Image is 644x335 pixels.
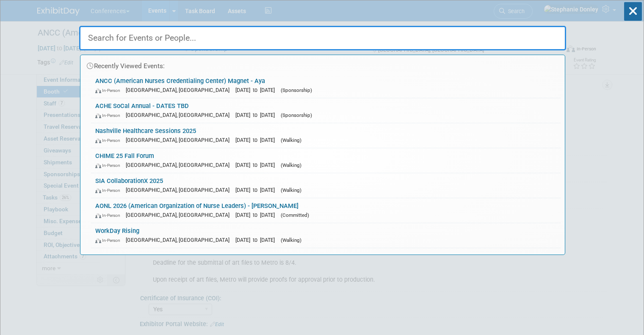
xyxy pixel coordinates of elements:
span: [GEOGRAPHIC_DATA], [GEOGRAPHIC_DATA] [126,187,234,193]
span: [DATE] to [DATE] [235,87,279,93]
span: [DATE] to [DATE] [235,112,279,118]
span: [GEOGRAPHIC_DATA], [GEOGRAPHIC_DATA] [126,212,234,218]
a: ACHE SoCal Annual - DATES TBD In-Person [GEOGRAPHIC_DATA], [GEOGRAPHIC_DATA] [DATE] to [DATE] (Sp... [91,98,561,123]
span: (Sponsorship) [281,112,312,118]
span: [DATE] to [DATE] [235,137,279,143]
span: (Walking) [281,162,301,168]
span: In-Person [95,88,124,93]
span: (Committed) [281,212,309,218]
a: SIA CollaborationX 2025 In-Person [GEOGRAPHIC_DATA], [GEOGRAPHIC_DATA] [DATE] to [DATE] (Walking) [91,173,561,198]
span: In-Person [95,138,124,143]
span: In-Person [95,113,124,118]
span: [GEOGRAPHIC_DATA], [GEOGRAPHIC_DATA] [126,137,234,143]
a: ANCC (American Nurses Credentialing Center) Magnet - Aya In-Person [GEOGRAPHIC_DATA], [GEOGRAPHIC... [91,73,561,98]
span: (Walking) [281,137,301,143]
span: [GEOGRAPHIC_DATA], [GEOGRAPHIC_DATA] [126,237,234,243]
span: In-Person [95,163,124,168]
a: WorkDay Rising In-Person [GEOGRAPHIC_DATA], [GEOGRAPHIC_DATA] [DATE] to [DATE] (Walking) [91,223,561,248]
a: Nashville Healthcare Sessions 2025 In-Person [GEOGRAPHIC_DATA], [GEOGRAPHIC_DATA] [DATE] to [DATE... [91,123,561,148]
span: In-Person [95,238,124,243]
span: (Walking) [281,187,301,193]
span: [DATE] to [DATE] [235,212,279,218]
span: [GEOGRAPHIC_DATA], [GEOGRAPHIC_DATA] [126,87,234,93]
span: [GEOGRAPHIC_DATA], [GEOGRAPHIC_DATA] [126,112,234,118]
span: In-Person [95,188,124,193]
span: In-Person [95,213,124,218]
span: [GEOGRAPHIC_DATA], [GEOGRAPHIC_DATA] [126,162,234,168]
a: CHIME 25 Fall Forum In-Person [GEOGRAPHIC_DATA], [GEOGRAPHIC_DATA] [DATE] to [DATE] (Walking) [91,148,561,173]
span: [DATE] to [DATE] [235,187,279,193]
span: (Sponsorship) [281,87,312,93]
input: Search for Events or People... [79,26,566,50]
a: AONL 2026 (American Organization of Nurse Leaders) - [PERSON_NAME] In-Person [GEOGRAPHIC_DATA], [... [91,198,561,223]
span: [DATE] to [DATE] [235,162,279,168]
span: [DATE] to [DATE] [235,237,279,243]
span: (Walking) [281,237,301,243]
div: Recently Viewed Events: [85,55,561,73]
